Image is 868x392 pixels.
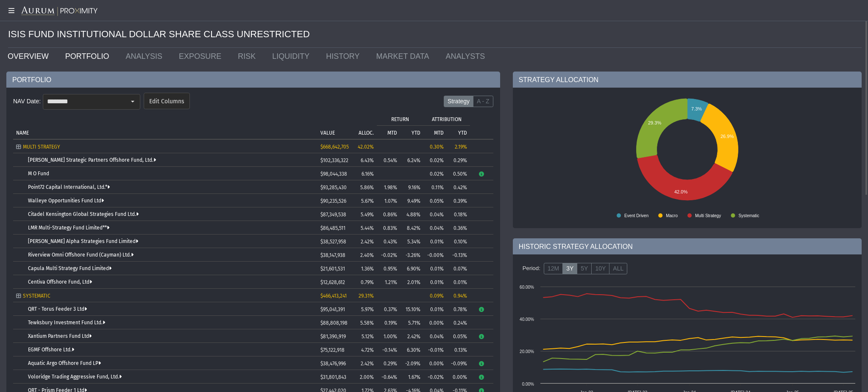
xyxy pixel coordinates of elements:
td: 0.78% [447,302,470,316]
span: $86,485,511 [320,225,345,231]
span: 1.36% [361,266,374,272]
span: 2.42% [361,361,374,367]
div: 0.30% [426,144,444,150]
span: 2.00% [360,374,374,380]
span: 5.86% [360,185,374,190]
span: 5.12% [362,334,374,340]
label: Strategy [444,96,473,108]
span: 2.40% [360,252,374,258]
td: 5.34% [400,235,423,248]
a: M O Fund [28,171,49,177]
dx-button: Edit Columns [144,93,190,109]
span: MULTI STRATEGY [23,144,60,150]
td: 5.71% [400,316,423,329]
div: NAV Date: [13,94,43,109]
td: -0.14% [377,343,400,356]
span: 42.02% [358,144,374,150]
a: QRT - Torus Feeder 3 Ltd [28,306,87,312]
text: 7.3% [691,106,702,111]
td: 0.05% [423,194,447,207]
a: LMR Multi-Strategy Fund Limited** [28,225,109,231]
td: 0.01% [447,275,470,289]
td: -0.02% [423,370,447,384]
td: Column VALUE [317,112,349,139]
span: 4.72% [361,347,374,353]
td: -2.09% [400,356,423,370]
div: Select [125,94,140,109]
span: $102,336,322 [320,157,348,163]
td: 1.67% [400,370,423,384]
td: 1.98% [377,180,400,194]
label: ALL [609,263,627,275]
a: Walleye Opportunities Fund Ltd [28,198,104,204]
td: Column MTD [377,125,400,139]
p: YTD [458,130,467,136]
text: 0.00% [522,382,534,386]
span: 2.42% [361,239,374,245]
label: 12M [544,263,563,275]
td: 9.16% [400,180,423,194]
td: 0.95% [377,262,400,275]
span: $38,147,938 [320,252,345,258]
a: ANALYSTS [440,48,495,65]
div: ISIS FUND INSTITUTIONAL DOLLAR SHARE CLASS UNRESTRICTED [8,21,862,48]
td: Column MTD [423,125,447,139]
a: OVERVIEW [1,48,59,65]
a: LIQUIDITY [266,48,320,65]
text: 20.00% [520,349,534,354]
div: 2.19% [450,144,467,150]
text: Multi Strategy [695,213,721,218]
a: Capula Multi Strategy Fund Limited [28,265,111,271]
p: ATTRIBUTION [432,116,462,122]
td: -0.09% [447,356,470,370]
td: 0.05% [447,329,470,343]
span: $81,390,919 [320,334,346,340]
td: 0.00% [447,370,470,384]
label: 5Y [577,263,592,275]
p: ALLOC. [359,130,374,136]
span: 5.49% [361,212,374,218]
td: 0.29% [377,356,400,370]
span: 5.67% [361,198,374,204]
a: EXPOSURE [172,48,231,65]
td: -3.26% [400,248,423,262]
p: MTD [387,130,397,136]
td: 4.88% [400,207,423,221]
td: 0.29% [447,153,470,167]
p: YTD [412,130,420,136]
span: $75,122,918 [320,347,345,353]
a: MARKET DATA [370,48,440,65]
span: 5.44% [361,225,374,231]
span: $98,044,338 [320,171,347,177]
a: Aquatic Argo Offshore Fund LP [28,360,101,366]
td: 0.00% [423,356,447,370]
td: 0.13% [447,343,470,356]
td: Column [470,112,493,139]
text: 26.9% [721,134,734,139]
text: 42.0% [674,189,687,194]
td: 0.02% [423,153,447,167]
p: RETURN [391,116,409,122]
div: Period: [519,261,544,276]
a: Citadel Kensington Global Strategies Fund Ltd. [28,211,139,217]
td: 0.39% [447,194,470,207]
text: 29.3% [648,120,661,125]
td: Column NAME [13,112,317,139]
td: 2.01% [400,275,423,289]
td: Column YTD [447,125,470,139]
a: [PERSON_NAME] Strategic Partners Offshore Fund, Ltd. [28,157,156,163]
img: Aurum-Proximity%20white.svg [21,6,97,17]
label: 10Y [591,263,609,275]
td: 0.18% [447,207,470,221]
span: 5.58% [360,320,374,326]
span: 6.43% [361,157,374,163]
td: 1.21% [377,275,400,289]
span: $21,601,531 [320,266,345,272]
td: -0.00% [423,248,447,262]
a: Voloridge Trading Aggressive Fund, Ltd. [28,374,122,380]
td: 0.19% [377,316,400,329]
a: PORTFOLIO [59,48,120,65]
td: 1.00% [377,329,400,343]
p: NAME [16,130,29,136]
td: 0.11% [423,180,447,194]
